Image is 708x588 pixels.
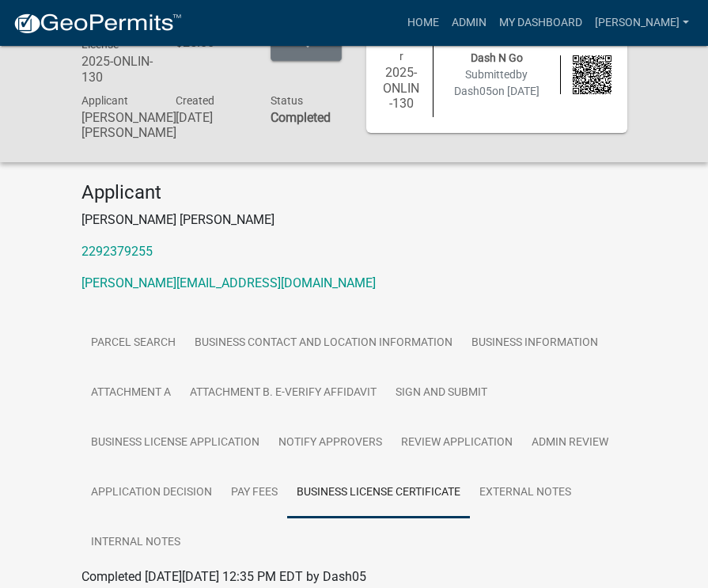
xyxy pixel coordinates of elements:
a: Home [401,8,445,38]
h4: Applicant [81,181,627,204]
h6: [DATE] [176,110,247,125]
span: Dash N Go [471,51,523,64]
a: Review Application [392,418,522,469]
a: Attachment A [81,368,180,419]
a: External Notes [470,468,581,518]
span: Status [271,94,303,107]
a: Parcel search [81,318,185,369]
img: QR code [573,55,611,94]
a: Business License Certificate [287,468,470,518]
a: Pay Fees [221,468,287,518]
h6: 2025-ONLIN-130 [81,54,153,84]
span: Completed [DATE][DATE] 12:35 PM EDT by Dash05 [81,569,366,584]
a: 2292379255 [81,244,153,259]
a: Admin Review [522,418,618,469]
a: Attachment B. E-Verify Affidavit [180,368,386,419]
a: [PERSON_NAME] [589,8,695,38]
strong: Completed [271,110,331,125]
h6: [PERSON_NAME] [PERSON_NAME] [81,110,153,140]
a: My Dashboard [493,8,589,38]
a: Notify Approvers [269,418,392,469]
h6: 2025-ONLIN-130 [382,65,421,111]
a: Application Decision [81,468,221,518]
a: Business Contact and Location Information [185,318,462,369]
span: Submitted on [DATE] [454,68,540,97]
span: Created [176,94,214,107]
p: [PERSON_NAME] [PERSON_NAME] [81,211,627,230]
span: Applicant [81,94,128,107]
a: Sign and Submit [386,368,497,419]
a: Business Information [462,318,608,369]
a: Business License Application [81,418,269,469]
a: Internal Notes [81,518,190,568]
a: [PERSON_NAME][EMAIL_ADDRESS][DOMAIN_NAME] [81,275,376,290]
a: Admin [445,8,493,38]
span: by Dash05 [454,68,528,97]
